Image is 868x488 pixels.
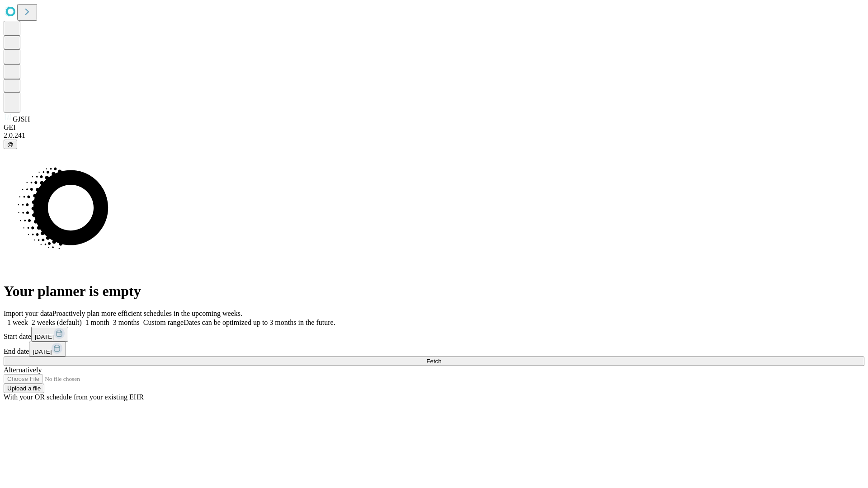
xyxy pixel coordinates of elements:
span: 2 weeks (default) [32,319,82,326]
div: 2.0.241 [4,131,864,140]
button: Upload a file [4,384,44,393]
span: 3 months [113,319,140,326]
div: GEI [4,123,864,131]
span: Alternatively [4,366,42,374]
span: Proactively plan more efficient schedules in the upcoming weeks. [52,310,242,317]
span: 1 month [85,319,109,326]
span: Fetch [426,358,441,365]
span: 1 week [7,319,28,326]
span: [DATE] [33,348,52,355]
div: End date [4,342,864,357]
div: Start date [4,327,864,342]
button: [DATE] [31,327,68,342]
span: GJSH [13,115,30,123]
span: [DATE] [35,333,54,340]
button: Fetch [4,357,864,366]
button: @ [4,140,17,149]
span: @ [7,141,14,148]
span: Import your data [4,310,52,317]
span: Custom range [143,319,184,326]
button: [DATE] [29,342,66,357]
h1: Your planner is empty [4,283,864,300]
span: Dates can be optimized up to 3 months in the future. [184,319,335,326]
span: With your OR schedule from your existing EHR [4,393,144,401]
